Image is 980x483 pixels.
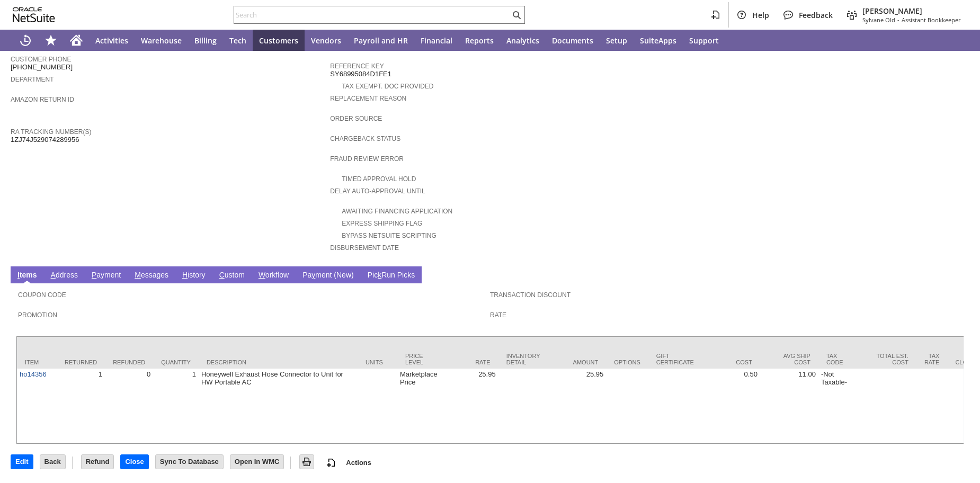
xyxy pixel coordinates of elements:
[259,35,298,46] span: Customers
[223,30,253,51] a: Tech
[135,271,141,279] span: M
[15,271,40,281] a: Items
[702,369,760,443] td: 0.50
[95,35,128,46] span: Activities
[89,271,123,281] a: Payment
[311,271,315,279] span: y
[89,30,135,51] a: Activities
[606,35,627,46] span: Setup
[113,359,145,365] div: Refunded
[82,455,114,469] input: Refund
[19,34,32,47] svg: Recent Records
[207,359,350,365] div: Description
[348,30,414,51] a: Payroll and HR
[182,271,188,279] span: H
[217,271,247,281] a: Custom
[259,271,265,279] span: W
[330,155,404,163] a: Fraud Review Error
[342,208,452,215] a: Awaiting Financing Application
[799,10,833,20] span: Feedback
[13,7,55,22] svg: logo
[330,244,399,252] a: Disbursement Date
[311,35,341,46] span: Vendors
[656,353,694,365] div: Gift Certificate
[342,232,436,239] a: Bypass NetSuite Scripting
[156,455,223,469] input: Sync To Database
[414,30,459,51] a: Financial
[330,70,391,78] span: SY68995084D1FE1
[300,271,356,281] a: Payment (New)
[121,455,148,469] input: Close
[194,35,217,46] span: Billing
[600,30,634,51] a: Setup
[65,359,97,365] div: Returned
[44,34,57,47] svg: Shortcuts
[342,175,416,183] a: Timed Approval Hold
[48,271,81,281] a: Address
[153,369,199,443] td: 1
[689,35,719,46] span: Support
[683,30,725,51] a: Support
[20,370,47,378] a: ho14356
[305,30,348,51] a: Vendors
[862,6,961,16] span: [PERSON_NAME]
[13,30,38,51] a: Recent Records
[25,359,49,365] div: Item
[365,271,417,281] a: PickRun Picks
[256,271,291,281] a: Workflow
[11,56,71,63] a: Customer Phone
[40,455,65,469] input: Back
[70,34,83,47] svg: Home
[354,35,408,46] span: Payroll and HR
[760,369,818,443] td: 11.00
[710,359,752,365] div: Cost
[768,353,810,365] div: Avg Ship Cost
[105,369,153,443] td: 0
[330,115,382,122] a: Order Source
[141,35,182,46] span: Warehouse
[862,16,895,24] span: Sylvane Old
[440,369,498,443] td: 25.95
[330,187,425,195] a: Delay Auto-Approval Until
[465,35,494,46] span: Reports
[459,30,500,51] a: Reports
[950,269,963,281] a: Unrolled view on
[330,135,400,142] a: Chargeback Status
[366,359,389,365] div: Units
[38,30,64,51] div: Shortcuts
[421,35,452,46] span: Financial
[640,35,676,46] span: SuiteApps
[902,16,961,24] span: Assistant Bookkeeper
[397,369,440,443] td: Marketplace Price
[548,369,606,443] td: 25.95
[924,353,940,365] div: Tax Rate
[11,455,33,469] input: Edit
[11,63,73,71] span: [PHONE_NUMBER]
[342,220,422,227] a: Express Shipping Flag
[253,30,305,51] a: Customers
[490,311,506,319] a: Rate
[342,83,433,90] a: Tax Exempt. Doc Provided
[188,30,223,51] a: Billing
[180,271,208,281] a: History
[826,353,850,365] div: Tax Code
[614,359,640,365] div: Options
[500,30,546,51] a: Analytics
[510,8,523,21] svg: Search
[490,291,571,299] a: Transaction Discount
[448,359,491,365] div: Rate
[818,369,858,443] td: -Not Taxable-
[64,30,89,51] a: Home
[11,136,79,144] span: 1ZJ74J529074289956
[752,10,769,20] span: Help
[92,271,96,279] span: P
[230,455,284,469] input: Open In WMC
[234,8,510,21] input: Search
[17,271,20,279] span: I
[18,311,57,319] a: Promotion
[342,459,376,467] a: Actions
[634,30,683,51] a: SuiteApps
[11,76,54,83] a: Department
[325,457,337,469] img: add-record.svg
[199,369,358,443] td: Honeywell Exhaust Hose Connector to Unit for HW Portable AC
